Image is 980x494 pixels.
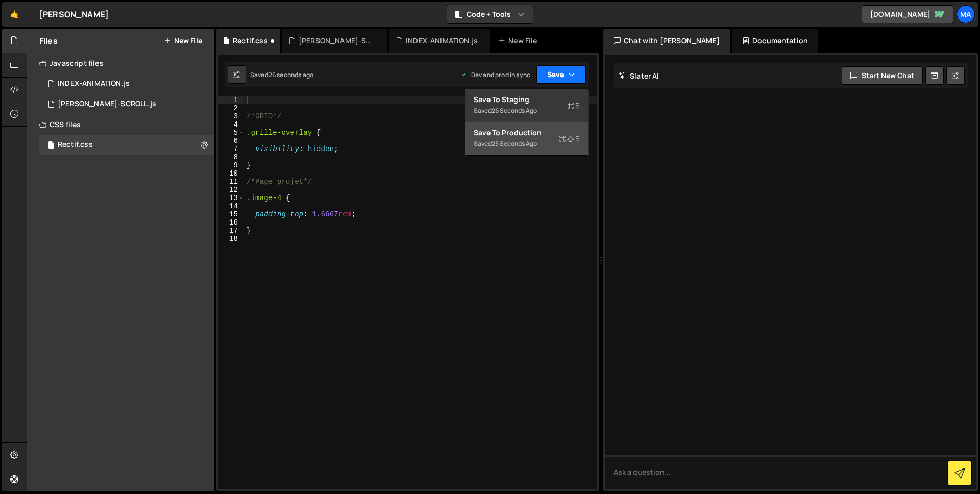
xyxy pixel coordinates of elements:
div: Rectif.css [58,140,93,150]
div: 1 [218,96,244,104]
div: 25 seconds ago [492,139,537,148]
div: 26 seconds ago [492,106,537,115]
div: 16352/44971.css [39,135,214,155]
div: 5 [218,129,244,137]
div: 26 seconds ago [268,70,313,79]
a: [DOMAIN_NAME] [862,5,953,23]
div: 7 [218,145,244,153]
div: New File [498,36,541,46]
div: 13 [218,194,244,202]
button: Save to StagingS Saved26 seconds ago [465,89,588,122]
span: S [559,134,580,144]
div: Dev and prod in sync [461,70,530,79]
button: New File [164,37,202,45]
div: Saved [474,105,580,117]
button: Save to ProductionS Saved25 seconds ago [465,122,588,156]
div: [PERSON_NAME]-SCROLL.js [58,100,156,109]
div: Saved [474,138,580,150]
div: 2 [218,104,244,112]
button: Code + Tools [447,5,533,23]
div: [PERSON_NAME]-SCROLL.js [299,36,375,46]
div: 3 [218,112,244,120]
div: 6 [218,137,244,145]
div: 10 [218,169,244,178]
div: 16 [218,218,244,227]
a: Ma [957,5,975,23]
div: 16352/44205.js [39,73,214,94]
h2: Files [39,35,58,46]
div: Chat with [PERSON_NAME] [603,29,730,53]
div: 14 [218,202,244,210]
div: Save to Production [474,128,580,138]
div: Rectif.css [233,36,268,46]
div: Saved [250,70,313,79]
div: 9 [218,161,244,169]
button: Start new chat [842,66,923,85]
h2: Slater AI [619,71,659,81]
div: Javascript files [27,53,214,73]
a: 🤙 [2,2,27,27]
div: 15 [218,210,244,218]
div: INDEX-ANIMATION.js [406,36,478,46]
div: CSS files [27,114,214,135]
div: 4 [218,120,244,129]
div: Documentation [732,29,818,53]
button: Save [536,65,586,84]
div: 8 [218,153,244,161]
span: S [567,101,580,111]
div: 17 [218,227,244,235]
div: 16352/44206.js [39,94,214,114]
div: 18 [218,235,244,243]
div: Save to Staging [474,94,580,105]
div: 11 [218,178,244,186]
div: [PERSON_NAME] [39,8,109,20]
div: 12 [218,186,244,194]
div: INDEX-ANIMATION.js [58,79,130,88]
